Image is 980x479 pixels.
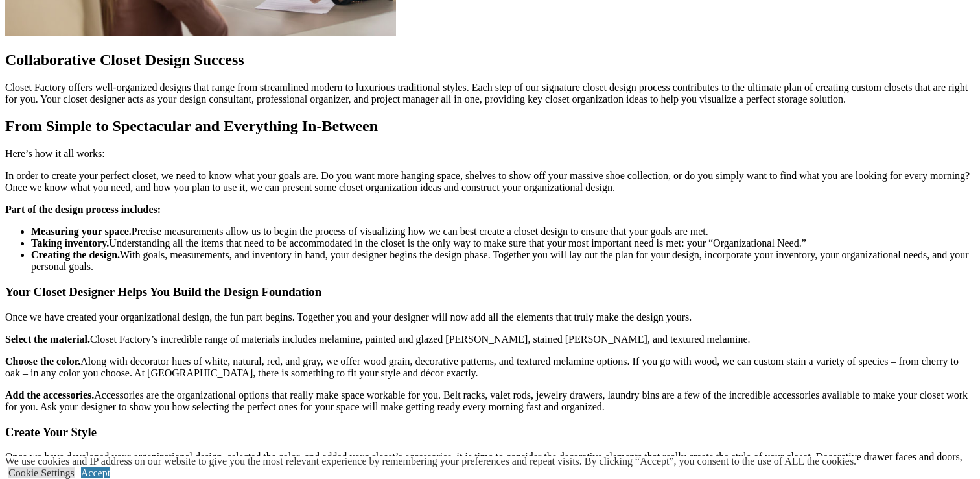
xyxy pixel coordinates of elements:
[31,249,975,273] li: With goals, measurements, and inventory in hand, your designer begins the design phase. Together ...
[5,117,975,135] h2: From Simple to Spectacular and Everything In-Between
[5,148,975,160] p: Here’s how it all works:
[31,249,120,260] strong: Creating the design.
[5,82,975,105] p: Closet Factory offers well-organized designs that range from streamlined modern to luxurious trad...
[5,51,975,69] h2: Collaborative Closet Design Success
[31,226,132,237] strong: Measuring your space.
[81,467,110,478] a: Accept
[5,285,975,299] h3: Your Closet Designer Helps You Build the Design Foundation
[5,451,975,474] p: Once we have developed your organizational design, selected the color, and added your closet’s ac...
[5,356,975,379] p: Along with decorator hues of white, natural, red, and gray, we offer wood grain, decorative patte...
[31,238,109,249] strong: Taking inventory.
[5,170,975,193] p: In order to create your perfect closet, we need to know what your goals are. Do you want more han...
[5,425,975,439] h3: Create Your Style
[5,204,161,215] strong: Part of the design process includes:
[5,389,94,400] strong: Add the accessories.
[5,334,975,345] p: Closet Factory’s incredible range of materials includes melamine, painted and glazed [PERSON_NAME...
[5,456,856,467] div: We use cookies and IP address on our website to give you the most relevant experience by remember...
[5,312,975,323] p: Once we have created your organizational design, the fun part begins. Together you and your desig...
[5,356,80,367] strong: Choose the color.
[31,226,975,238] li: Precise measurements allow us to begin the process of visualizing how we can best create a closet...
[31,238,975,249] li: Understanding all the items that need to be accommodated in the closet is the only way to make su...
[5,334,90,345] strong: Select the material.
[5,389,975,413] p: Accessories are the organizational options that really make space workable for you. Belt racks, v...
[8,467,75,478] a: Cookie Settings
